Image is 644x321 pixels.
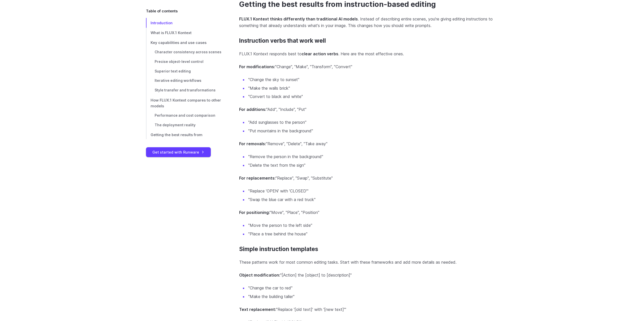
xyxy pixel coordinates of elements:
[239,141,498,147] p: "Remove", "Delete", "Take away"
[247,231,498,237] li: "Place a tree behind the house"
[155,50,221,54] span: Character consistency across scenes
[146,67,223,76] a: Superior text editing
[239,307,276,312] strong: Text replacement:
[239,273,280,278] strong: Object modification:
[239,272,498,279] p: "[Action] the [object] to [description]"
[146,47,223,57] a: Character consistency across scenes
[146,130,223,146] a: Getting the best results from instruction-based editing
[146,111,223,120] a: Performance and cost comparison
[239,64,498,70] p: "Change", "Make", "Transform", "Convert"
[247,222,498,229] li: "Move the person to the left side"
[239,306,498,313] p: "Replace '[old text]' with '[new text]'"
[239,107,266,112] strong: For additions:
[239,176,276,181] strong: For replacements:
[239,246,318,253] a: Simple instruction templates
[239,175,498,182] p: "Replace", "Swap", "Substitute"
[146,76,223,86] a: Iterative editing workflows
[146,57,223,67] a: Precise object-level control
[146,8,178,14] span: Table of contents
[247,162,498,169] li: "Delete the text from the sign"
[146,28,223,38] a: What is FLUX.1 Kontext
[239,141,266,146] strong: For removals:
[155,123,196,127] span: The deployment reality
[247,196,498,203] li: "Swap the blue car with a red truck"
[146,95,223,111] a: How FLUX.1 Kontext compares to other models
[247,188,498,194] li: "Replace 'OPEN' with 'CLOSED'"
[151,98,221,108] span: How FLUX.1 Kontext compares to other models
[247,77,498,83] li: "Change the sky to sunset"
[155,69,191,73] span: Superior text editing
[247,285,498,291] li: "Change the car to red"
[239,16,358,21] strong: FLUX.1 Kontext thinks differently than traditional AI models
[146,86,223,95] a: Style transfer and transformations
[239,259,498,266] p: These patterns work for most common editing tasks. Start with these frameworks and add more detai...
[151,133,202,143] span: Getting the best results from instruction-based editing
[247,128,498,134] li: "Put mountains in the background"
[151,21,173,25] span: Introduction
[247,93,498,100] li: "Convert to black and white"
[239,51,498,57] p: FLUX.1 Kontext responds best to . Here are the most effective ones.
[146,18,223,28] a: Introduction
[239,37,326,44] a: Instruction verbs that work well
[151,40,206,45] span: Key capabilities and use cases
[247,119,498,126] li: "Add sunglasses to the person"
[146,120,223,130] a: The deployment reality
[155,88,216,92] span: Style transfer and transformations
[239,64,275,69] strong: For modifications:
[239,210,270,215] strong: For positioning:
[155,60,203,64] span: Precise object-level control
[151,31,192,35] span: What is FLUX.1 Kontext
[155,79,201,83] span: Iterative editing workflows
[302,51,338,56] strong: clear action verbs
[146,147,211,157] a: Get started with Runware
[247,293,498,300] li: "Make the building taller"
[247,154,498,160] li: "Remove the person in the background"
[239,16,498,29] p: . Instead of describing entire scenes, you're giving editing instructions to something that alrea...
[155,113,215,117] span: Performance and cost comparison
[247,85,498,92] li: "Make the walls brick"
[146,38,223,47] a: Key capabilities and use cases
[239,106,498,113] p: "Add", "Include", "Put"
[239,209,498,216] p: "Move", "Place", "Position"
